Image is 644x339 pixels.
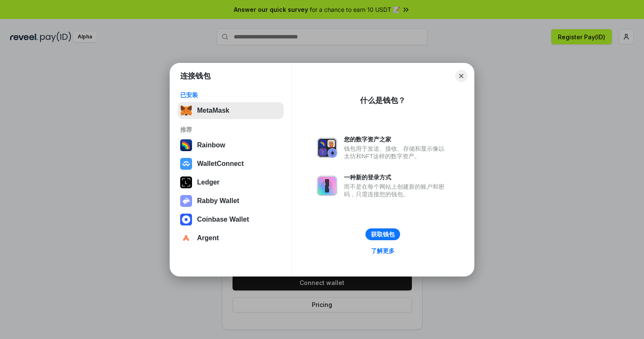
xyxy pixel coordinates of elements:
div: Coinbase Wallet [197,216,249,223]
div: Argent [197,234,219,242]
img: svg+xml,%3Csvg%20width%3D%2228%22%20height%3D%2228%22%20viewBox%3D%220%200%2028%2028%22%20fill%3D... [180,232,192,244]
img: svg+xml,%3Csvg%20xmlns%3D%22http%3A%2F%2Fwww.w3.org%2F2000%2Fsvg%22%20fill%3D%22none%22%20viewBox... [317,176,337,196]
button: WalletConnect [178,155,284,172]
img: svg+xml,%3Csvg%20xmlns%3D%22http%3A%2F%2Fwww.w3.org%2F2000%2Fsvg%22%20width%3D%2228%22%20height%3... [180,176,192,188]
a: 了解更多 [366,245,400,256]
h1: 连接钱包 [180,71,211,81]
button: MetaMask [178,102,284,119]
div: 一种新的登录方式 [344,174,449,181]
button: 获取钱包 [365,228,400,240]
div: 您的数字资产之家 [344,136,449,143]
img: svg+xml,%3Csvg%20fill%3D%22none%22%20height%3D%2233%22%20viewBox%3D%220%200%2035%2033%22%20width%... [180,105,192,117]
div: 获取钱包 [371,231,395,238]
div: 而不是在每个网站上创建新的账户和密码，只需连接您的钱包。 [344,183,449,198]
div: 钱包用于发送、接收、存储和显示像以太坊和NFT这样的数字资产。 [344,145,449,160]
div: 已安装 [180,91,281,99]
button: Argent [178,230,284,247]
button: Close [455,70,467,82]
img: svg+xml,%3Csvg%20xmlns%3D%22http%3A%2F%2Fwww.w3.org%2F2000%2Fsvg%22%20fill%3D%22none%22%20viewBox... [317,138,337,158]
div: Ledger [197,179,219,186]
div: MetaMask [197,107,229,114]
div: 什么是钱包？ [360,95,406,106]
button: Rainbow [178,137,284,154]
img: svg+xml,%3Csvg%20width%3D%2228%22%20height%3D%2228%22%20viewBox%3D%220%200%2028%2028%22%20fill%3D... [180,214,192,225]
div: 了解更多 [371,247,395,255]
div: Rainbow [197,141,225,149]
div: 推荐 [180,126,281,133]
img: svg+xml,%3Csvg%20width%3D%2228%22%20height%3D%2228%22%20viewBox%3D%220%200%2028%2028%22%20fill%3D... [180,158,192,170]
div: WalletConnect [197,160,244,168]
button: Coinbase Wallet [178,211,284,228]
img: svg+xml,%3Csvg%20xmlns%3D%22http%3A%2F%2Fwww.w3.org%2F2000%2Fsvg%22%20fill%3D%22none%22%20viewBox... [180,195,192,207]
img: svg+xml,%3Csvg%20width%3D%22120%22%20height%3D%22120%22%20viewBox%3D%220%200%20120%20120%22%20fil... [180,139,192,151]
button: Rabby Wallet [178,193,284,209]
button: Ledger [178,174,284,191]
div: Rabby Wallet [197,197,239,205]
